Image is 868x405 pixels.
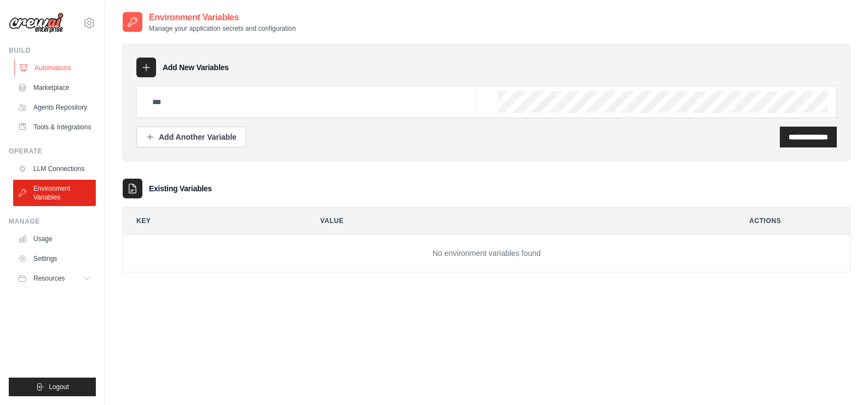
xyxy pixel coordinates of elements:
[13,118,96,136] a: Tools & Integrations
[13,250,96,267] a: Settings
[9,13,64,33] img: Logo
[149,24,296,33] p: Manage your application secrets and configuration
[9,147,96,156] div: Operate
[9,378,96,396] button: Logout
[13,99,96,116] a: Agents Repository
[14,59,97,77] a: Automations
[33,274,65,283] span: Resources
[123,235,850,272] td: No environment variables found
[149,11,296,24] h2: Environment Variables
[9,217,96,226] div: Manage
[13,270,96,287] button: Resources
[13,180,96,206] a: Environment Variables
[146,132,237,142] div: Add Another Variable
[307,208,727,234] th: Value
[149,183,212,194] h3: Existing Variables
[9,46,96,55] div: Build
[736,208,850,234] th: Actions
[13,160,96,178] a: LLM Connections
[136,127,246,147] button: Add Another Variable
[49,383,69,391] span: Logout
[13,230,96,248] a: Usage
[123,208,298,234] th: Key
[13,79,96,96] a: Marketplace
[163,62,229,73] h3: Add New Variables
